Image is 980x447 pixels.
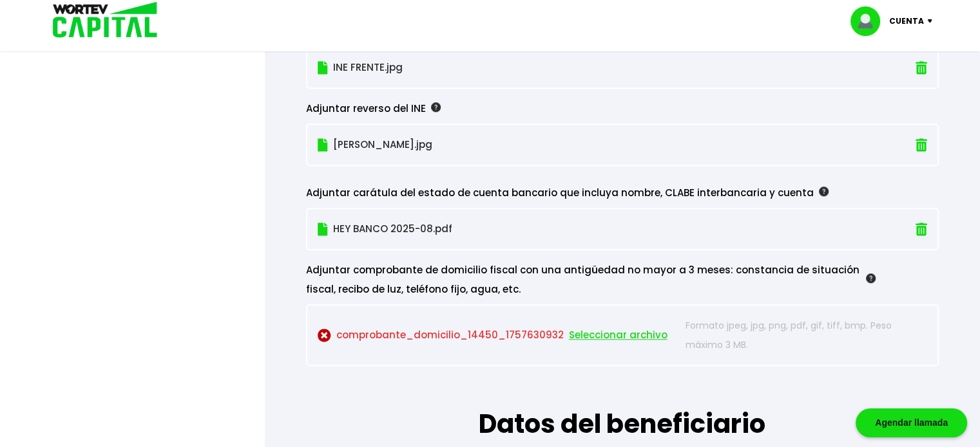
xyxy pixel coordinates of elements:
img: gfR76cHglkPwleuBLjWdxeZVvX9Wp6JBDmjRYY8JYDQn16A2ICN00zLTgIroGa6qie5tIuWH7V3AapTKqzv+oMZsGfMUqL5JM... [866,273,876,283]
img: file.874bbc9e.svg [318,138,328,152]
h1: Datos del beneficiario [306,366,939,443]
div: Adjuntar comprobante de domicilio fiscal con una antigüedad no mayor a 3 meses: constancia de sit... [306,260,876,299]
div: Adjuntar reverso del INE [306,99,876,118]
p: INE FRENTE.jpg [318,58,831,77]
div: Agendar llamada [856,408,967,437]
img: file.874bbc9e.svg [318,61,328,75]
p: comprobante_domicilio_14450_1757630932 [318,316,680,354]
img: trash.f49e7519.svg [916,223,927,236]
p: Formato jpeg, jpg, png, pdf, gif, tiff, bmp. Peso máximo 3 MB. [686,316,927,354]
span: Seleccionar archivo [569,325,668,345]
img: file.874bbc9e.svg [318,223,328,236]
p: HEY BANCO 2025-08.pdf [318,219,831,239]
p: [PERSON_NAME].jpg [318,135,831,154]
img: trash.f49e7519.svg [916,138,927,152]
img: trash.f49e7519.svg [916,61,927,75]
img: gfR76cHglkPwleuBLjWdxeZVvX9Wp6JBDmjRYY8JYDQn16A2ICN00zLTgIroGa6qie5tIuWH7V3AapTKqzv+oMZsGfMUqL5JM... [819,187,829,196]
div: Adjuntar carátula del estado de cuenta bancario que incluya nombre, CLABE interbancaria y cuenta [306,183,876,203]
img: cross-circle.ce22fdcf.svg [318,329,331,342]
img: gfR76cHglkPwleuBLjWdxeZVvX9Wp6JBDmjRYY8JYDQn16A2ICN00zLTgIroGa6qie5tIuWH7V3AapTKqzv+oMZsGfMUqL5JM... [431,102,441,112]
img: icon-down [924,19,941,23]
p: Cuenta [889,12,924,31]
img: profile-image [850,6,889,36]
